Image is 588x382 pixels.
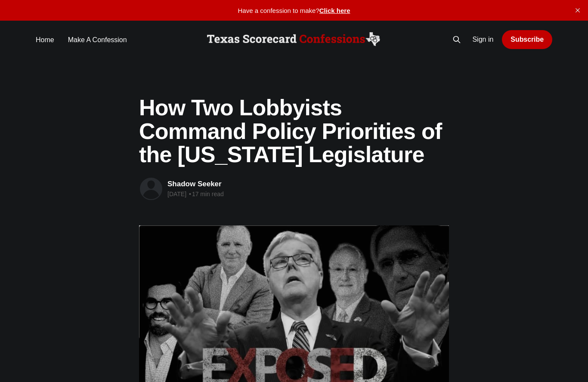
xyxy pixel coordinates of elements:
[450,33,464,46] button: Search this site
[188,191,224,197] span: 17 min read
[238,7,319,14] span: Have a confession to make?
[472,35,493,44] a: Sign in
[189,191,191,198] span: •
[68,34,127,46] a: Make A Confession
[167,191,186,197] time: [DATE]
[502,30,552,49] a: Subscribe
[36,34,54,46] a: Home
[571,3,585,17] button: close
[319,7,350,14] a: Click here
[205,31,383,48] img: Scorecard Confessions
[139,177,163,201] a: Read more of Shadow Seeker
[506,340,588,382] iframe: portal-trigger
[167,180,222,188] a: Shadow Seeker
[139,96,449,166] h1: How Two Lobbyists Command Policy Priorities of the [US_STATE] Legislature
